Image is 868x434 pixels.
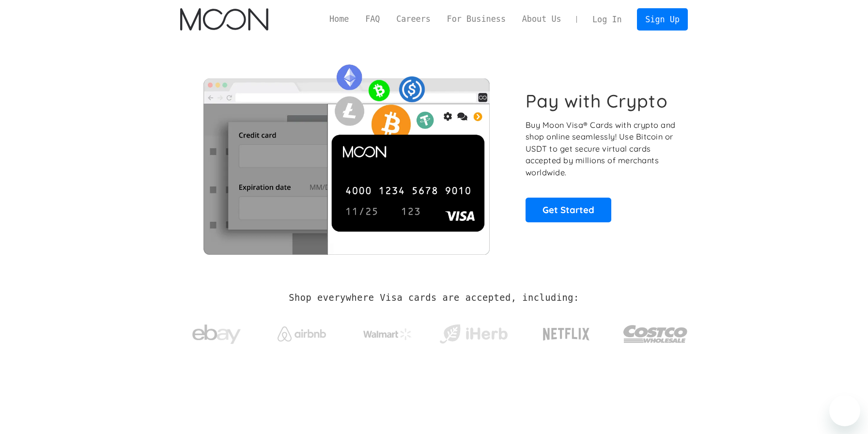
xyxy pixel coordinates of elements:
img: Moon Logo [180,8,268,31]
a: Netflix [523,312,610,351]
a: Walmart [352,319,424,345]
h1: Pay with Crypto [526,90,668,112]
img: iHerb [437,322,510,347]
a: Log In [584,9,630,30]
a: Careers [388,13,438,25]
a: FAQ [357,13,388,25]
img: ebay [192,319,241,350]
img: Moon Cards let you spend your crypto anywhere Visa is accepted. [180,58,512,254]
a: Get Started [526,198,611,222]
img: Netflix [542,322,590,346]
a: About Us [514,13,570,25]
a: Costco [623,306,688,357]
a: For Business [439,13,514,25]
img: Walmart [363,328,412,340]
img: Airbnb [278,326,326,341]
a: Home [321,13,357,25]
p: Buy Moon Visa® Cards with crypto and shop online seamlessly! Use Bitcoin or USDT to get secure vi... [526,119,677,179]
h2: Shop everywhere Visa cards are accepted, including: [289,293,579,303]
a: iHerb [437,312,510,352]
a: Sign Up [637,8,687,30]
a: ebay [180,310,252,355]
img: Costco [623,316,688,352]
iframe: Button to launch messaging window [829,395,860,426]
a: Airbnb [266,317,338,346]
a: home [180,8,268,31]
